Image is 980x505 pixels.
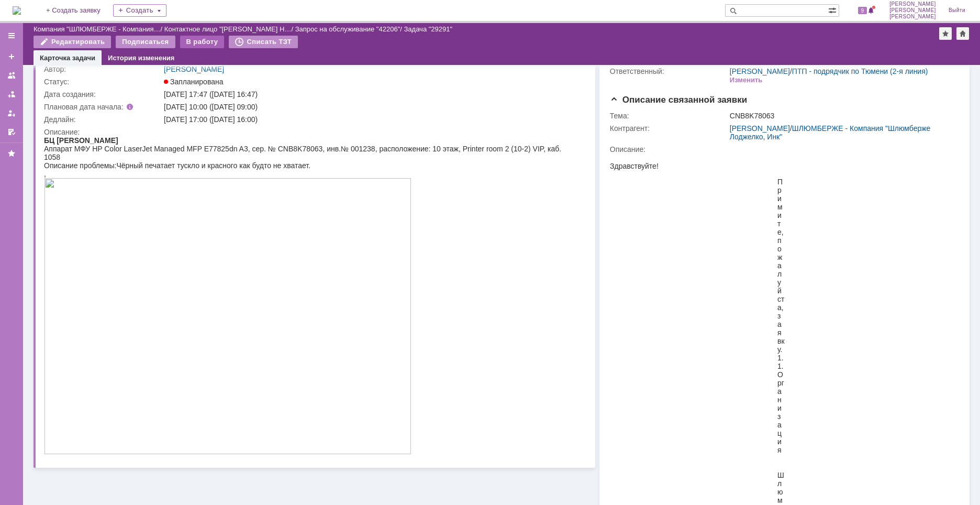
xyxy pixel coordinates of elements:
[34,25,164,33] div: /
[610,67,728,75] div: Ответственный:
[164,78,224,86] span: Запланирована
[44,103,149,111] div: Плановая дата начала:
[164,65,224,73] a: [PERSON_NAME]
[44,65,162,73] div: Автор:
[164,103,579,111] div: [DATE] 10:00 ([DATE] 09:00)
[3,124,20,140] a: Мои согласования
[730,112,954,120] div: CNB8K78063
[889,1,936,7] span: [PERSON_NAME]
[889,7,936,14] span: [PERSON_NAME]
[889,14,936,20] span: [PERSON_NAME]
[610,95,747,105] span: Описание связанной заявки
[730,124,931,141] a: ШЛЮМБЕРЖЕ - Компания "Шлюмберже Лоджелко, Инк"
[610,112,728,120] div: Тема:
[3,105,20,122] a: Мои заявки
[113,4,166,17] div: Создать
[730,67,928,75] div: /
[44,78,162,86] div: Статус:
[108,54,174,62] a: История изменения
[3,86,20,103] a: Заявки в моей ответственности
[610,124,728,133] div: Контрагент:
[295,25,404,33] div: /
[295,25,400,33] a: Запрос на обслуживание "42206"
[44,128,581,136] div: Описание:
[40,54,95,62] a: Карточка задачи
[44,115,162,124] div: Дедлайн:
[164,115,579,124] div: [DATE] 17:00 ([DATE] 16:00)
[164,90,579,98] div: [DATE] 17:47 ([DATE] 16:47)
[828,5,839,15] span: Расширенный поиск
[164,25,295,33] div: /
[956,27,969,40] div: Сделать домашней страницей
[164,25,292,33] a: Контактное лицо "[PERSON_NAME] Н…
[34,25,161,33] a: Компания "ШЛЮМБЕРЖЕ - Компания…
[939,27,952,40] div: Добавить в избранное
[610,145,956,153] div: Описание:
[730,67,790,75] a: [PERSON_NAME]
[792,67,928,75] a: ПТП - подрядчик по Тюмени (2-я линия)
[3,67,20,84] a: Заявки на командах
[72,25,266,34] span: Чёрный печатает тускло и красного как будто не хватает.
[730,124,790,133] a: [PERSON_NAME]
[730,76,763,84] div: Изменить
[168,200,175,393] div: 1.1. Организация Шлюмберже
[3,48,20,65] a: Создать заявку
[13,6,21,15] a: Перейти на домашнюю страницу
[13,6,21,15] img: logo
[858,7,867,14] span: 9
[404,25,453,33] div: Задача "29291"
[730,124,954,141] div: /
[44,90,162,98] div: Дата создания:
[168,24,175,200] div: Примите, пожалуйста, заявку.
